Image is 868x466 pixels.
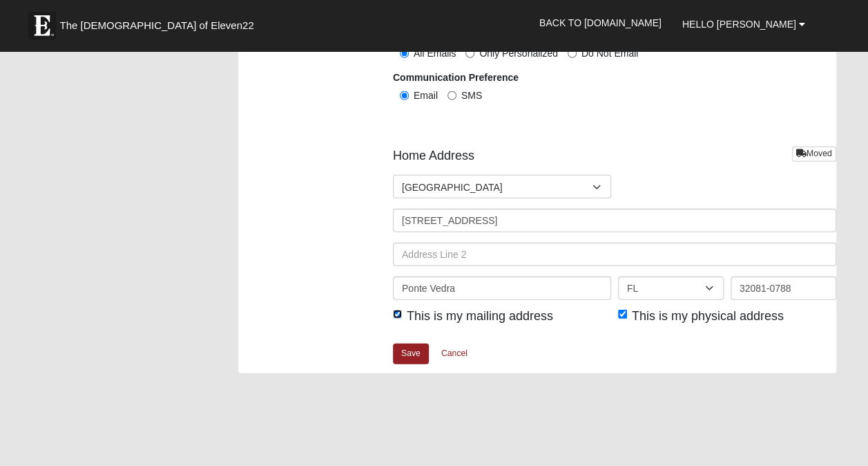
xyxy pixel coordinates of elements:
[432,343,476,364] a: Cancel
[792,147,836,161] a: Moved
[529,6,672,40] a: Back to [DOMAIN_NAME]
[400,49,409,58] input: All Emails
[414,48,456,59] span: All Emails
[393,209,836,232] input: Address Line 1
[407,309,553,323] span: This is my mailing address
[568,49,577,58] input: Do Not Email
[28,12,56,39] img: Eleven22 logo
[731,277,836,300] input: Zip
[393,344,429,364] a: Save
[682,19,796,30] span: Hello [PERSON_NAME]
[461,90,482,101] span: SMS
[447,91,456,100] input: SMS
[400,91,409,100] input: Email
[618,310,627,319] input: This is my physical address
[465,49,474,58] input: Only Personalized
[672,7,816,41] a: Hello [PERSON_NAME]
[393,243,836,266] input: Address Line 2
[632,309,784,323] span: This is my physical address
[59,19,253,32] span: The [DEMOGRAPHIC_DATA] of Eleven22
[393,71,519,84] label: Communication Preference
[21,5,298,39] a: The [DEMOGRAPHIC_DATA] of Eleven22
[414,90,438,101] span: Email
[479,48,558,59] span: Only Personalized
[393,147,474,165] span: Home Address
[581,48,638,59] span: Do Not Email
[402,176,592,199] span: [GEOGRAPHIC_DATA]
[393,277,611,300] input: City
[393,310,402,319] input: This is my mailing address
